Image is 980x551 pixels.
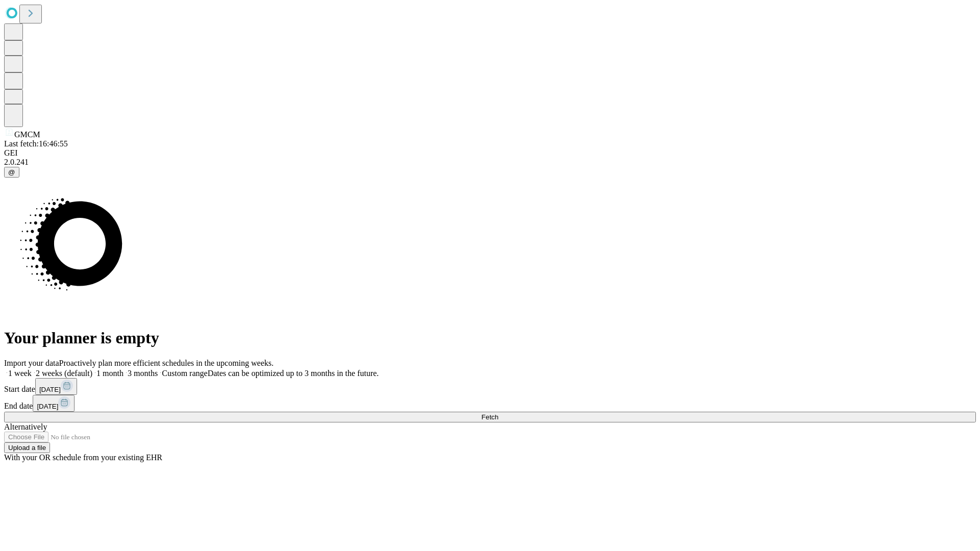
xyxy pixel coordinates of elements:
[4,158,976,167] div: 2.0.241
[4,139,68,148] span: Last fetch: 16:46:55
[14,130,40,139] span: GMCM
[4,167,19,178] button: @
[4,422,47,431] span: Alternatively
[4,329,976,347] h1: Your planner is empty
[39,386,61,393] span: [DATE]
[4,442,50,453] button: Upload a file
[4,148,976,158] div: GEI
[36,369,92,378] span: 2 weeks (default)
[162,369,207,378] span: Custom range
[33,395,75,412] button: [DATE]
[59,359,274,367] span: Proactively plan more efficient schedules in the upcoming weeks.
[4,412,976,422] button: Fetch
[4,378,976,395] div: Start date
[208,369,379,378] span: Dates can be optimized up to 3 months in the future.
[4,395,976,412] div: End date
[96,369,124,378] span: 1 month
[8,168,15,176] span: @
[4,453,162,462] span: With your OR schedule from your existing EHR
[4,359,59,367] span: Import your data
[481,413,498,421] span: Fetch
[8,369,32,378] span: 1 week
[35,378,77,395] button: [DATE]
[37,403,58,410] span: [DATE]
[128,369,158,378] span: 3 months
